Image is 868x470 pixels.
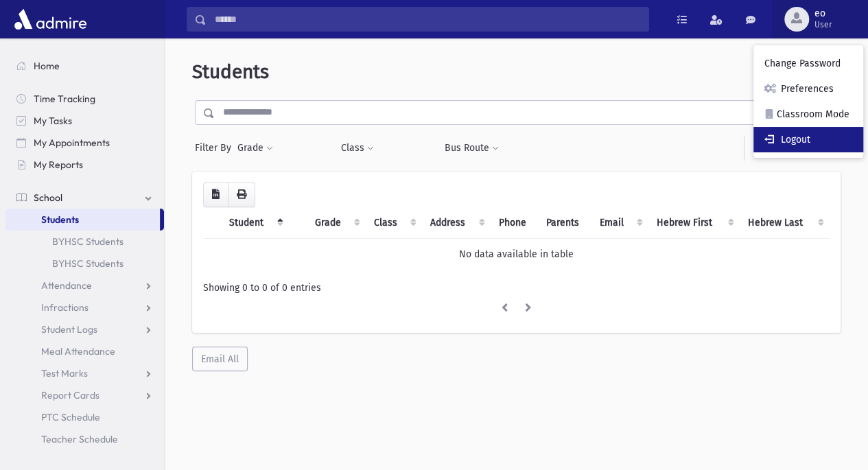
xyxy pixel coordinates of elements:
button: Print [228,183,255,207]
a: My Reports [5,154,164,176]
a: School [5,187,164,209]
span: Students [192,60,269,83]
a: Classroom Mode [753,102,863,127]
span: Filter By [195,141,236,155]
span: Home [34,60,60,72]
span: Infractions [41,301,89,314]
a: Logout [753,127,863,152]
a: Student Logs [5,318,164,340]
button: CSV [203,183,228,207]
button: Email All [192,346,248,371]
th: Student: activate to sort column descending [221,207,289,239]
a: BYHSC Students [5,252,164,274]
a: Attendance [5,274,164,296]
a: Teacher Schedule [5,428,164,450]
span: Time Tracking [34,93,95,105]
a: PTC Schedule [5,406,164,428]
th: Parents [538,207,591,239]
a: Change Password [753,51,863,76]
th: Email: activate to sort column ascending [591,207,648,239]
span: Meal Attendance [41,345,115,357]
button: Bus Route [444,136,500,161]
a: My Tasks [5,110,164,132]
th: Phone [491,207,538,239]
div: Showing 0 to 0 of 0 entries [203,281,830,295]
span: My Appointments [34,137,110,149]
button: Class [340,136,375,161]
a: My Appointments [5,132,164,154]
a: Report Cards [5,384,164,406]
a: Meal Attendance [5,340,164,362]
a: Test Marks [5,362,164,384]
a: BYHSC Students [5,231,164,252]
a: Home [5,55,164,77]
th: Hebrew Last: activate to sort column ascending [739,207,830,239]
span: eo [814,8,832,19]
span: Students [41,213,79,226]
span: Attendance [41,279,92,292]
span: User [814,19,832,30]
th: Hebrew First: activate to sort column ascending [648,207,740,239]
img: AdmirePro [11,5,90,33]
a: Time Tracking [5,88,164,110]
span: School [34,191,62,204]
span: My Tasks [34,115,72,127]
th: Address: activate to sort column ascending [422,207,491,239]
span: Student Logs [41,323,97,336]
span: PTC Schedule [41,411,100,423]
span: Teacher Schedule [41,433,118,445]
button: Grade [236,136,273,161]
input: Search [207,7,648,32]
span: Report Cards [41,389,99,401]
td: No data available in table [203,238,830,270]
th: Class: activate to sort column ascending [366,207,422,239]
span: My Reports [34,158,83,171]
span: Test Marks [41,367,88,379]
a: Infractions [5,296,164,318]
th: Grade: activate to sort column ascending [307,207,366,239]
a: Students [5,209,160,231]
a: Preferences [753,76,863,102]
